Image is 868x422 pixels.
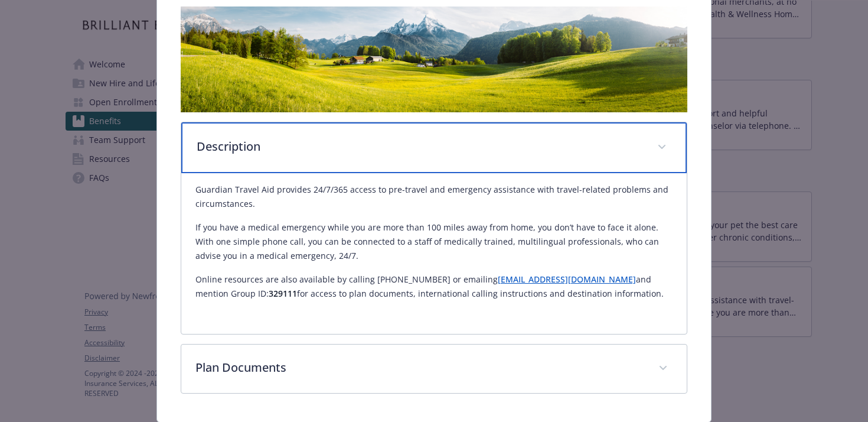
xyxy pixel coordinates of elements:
p: Online resources are also available by calling [PHONE_NUMBER] or emailing and mention Group ID: f... [195,272,673,301]
div: Description [181,122,687,173]
div: Plan Documents [181,345,687,393]
p: Plan Documents [195,359,645,376]
a: [EMAIL_ADDRESS][DOMAIN_NAME] [498,274,636,285]
strong: 329111 [269,288,297,299]
div: Description [181,173,687,334]
p: Description [197,138,644,155]
p: If you have a medical emergency while you are more than 100 miles away from home, you don’t have ... [195,220,673,263]
p: Guardian Travel Aid provides 24/7/365 access to pre-travel and emergency assistance with travel-r... [195,183,673,211]
img: banner [181,7,688,112]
